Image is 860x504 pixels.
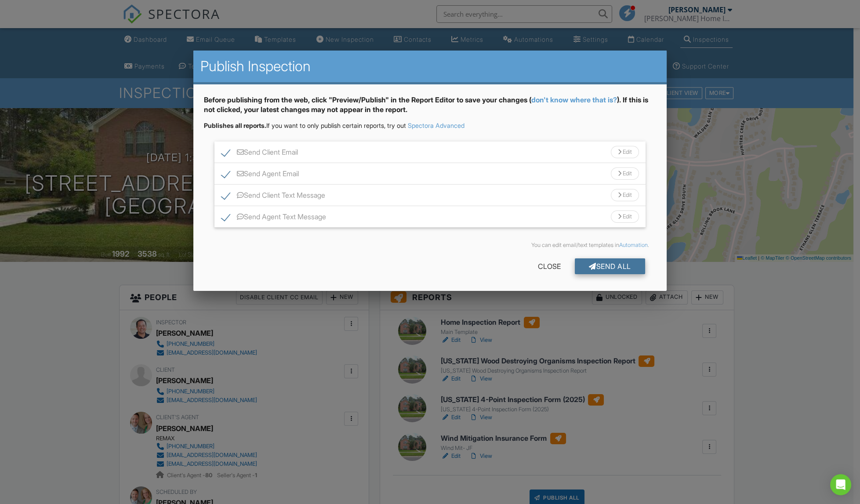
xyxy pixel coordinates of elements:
[524,258,575,274] div: Close
[204,122,266,129] strong: Publishes all reports.
[830,474,851,495] div: Open Intercom Messenger
[619,242,648,248] a: Automation
[611,167,639,180] div: Edit
[204,95,656,122] div: Before publishing from the web, click "Preview/Publish" in the Report Editor to save your changes...
[200,58,659,75] h2: Publish Inspection
[408,122,464,129] a: Spectora Advanced
[575,258,645,274] div: Send All
[221,170,299,181] label: Send Agent Email
[204,122,406,129] span: If you want to only publish certain reports, try out
[221,191,325,202] label: Send Client Text Message
[611,189,639,201] div: Edit
[211,242,649,249] div: You can edit email/text templates in .
[221,213,326,224] label: Send Agent Text Message
[611,146,639,158] div: Edit
[221,148,298,159] label: Send Client Email
[531,95,617,104] a: don't know where that is?
[611,210,639,223] div: Edit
